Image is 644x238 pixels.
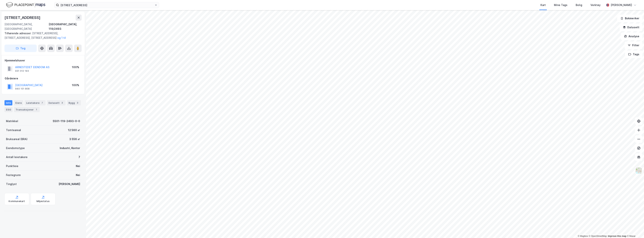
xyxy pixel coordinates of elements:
[69,137,80,141] div: 3 556 ㎡
[620,24,643,31] button: Datasett
[9,200,25,203] div: Kommunekart
[4,32,32,35] span: Tilhørende adresser:
[72,65,79,69] div: 100%
[621,33,643,40] button: Analyse
[625,51,643,58] button: Tags
[590,3,601,7] div: Verktøy
[6,155,28,159] div: Antall leietakere
[6,173,21,177] div: Festegrunn
[5,58,81,63] div: Hjemmelshaver
[6,182,17,186] div: Tinglyst
[4,45,37,52] button: Tag
[4,22,49,31] div: [GEOGRAPHIC_DATA], [GEOGRAPHIC_DATA]
[4,31,79,40] div: [STREET_ADDRESS], [STREET_ADDRESS], [STREET_ADDRESS]
[625,42,643,49] button: Filter
[14,107,40,112] div: Transaksjoner
[72,83,79,87] div: 100%
[14,100,23,105] div: Eiere
[37,200,50,203] div: Miljøstatus
[6,119,18,123] div: Matrikkel
[53,119,80,123] div: 5501-119-2493-0-0
[78,155,80,159] div: 7
[635,167,642,174] img: Z
[76,173,80,177] div: Nei
[25,100,45,105] div: Leietakere
[540,3,546,7] div: Kart
[6,146,25,150] div: Eiendomstype
[576,3,582,7] div: Bolig
[59,2,154,8] input: Søk på adresse, matrikkel, gårdeiere, leietakere eller personer
[4,107,13,112] div: ESG
[617,15,643,22] button: Bokmerker
[608,235,626,237] a: Improve this map
[625,220,644,238] div: Kontrollprogram for chat
[15,87,30,90] div: 940 101 808
[68,128,80,132] div: 12 560 ㎡
[5,76,81,81] div: Gårdeiere
[625,220,644,238] iframe: Chat Widget
[611,3,632,7] div: [PERSON_NAME]
[15,69,29,72] div: 931 012 193
[59,182,80,186] div: [PERSON_NAME]
[34,108,38,111] div: 1
[4,15,41,21] div: [STREET_ADDRESS]
[60,101,64,105] div: 3
[4,100,12,105] div: Info
[554,3,567,7] div: Mine Tags
[47,100,66,105] div: Datasett
[76,101,79,105] div: 3
[6,137,28,141] div: Bruksareal (BRA)
[40,101,44,105] div: 7
[589,235,607,237] a: OpenStreetMap
[49,22,82,31] div: [GEOGRAPHIC_DATA], 119/2493
[67,100,81,105] div: Bygg
[578,235,588,237] a: Mapbox
[60,146,80,150] div: Industri, Kontor
[6,164,18,168] div: Punktleie
[6,2,45,8] img: logo.f888ab2527a4732fd821a326f86c7f29.svg
[76,164,80,168] div: Nei
[6,128,21,132] div: Tomteareal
